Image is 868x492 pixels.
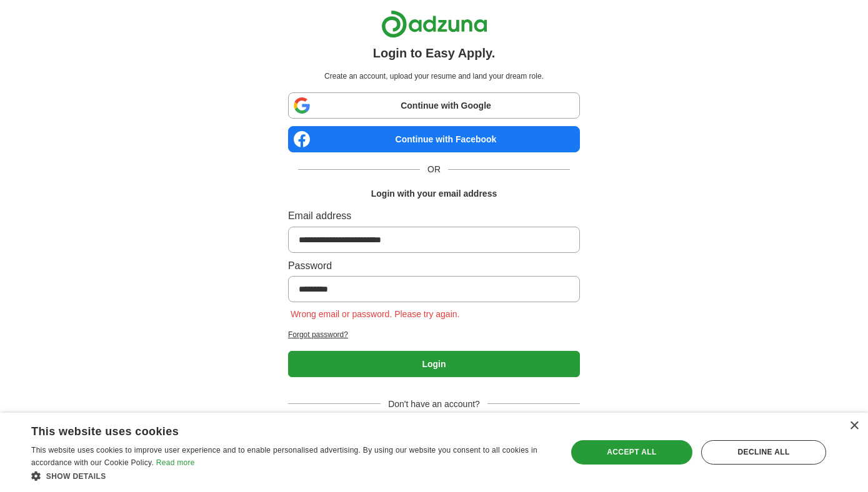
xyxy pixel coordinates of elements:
[156,458,195,467] a: Read more, opens a new window
[288,92,580,119] a: Continue with Google
[291,71,577,82] p: Create an account, upload your resume and land your dream role.
[701,440,826,464] div: Decline all
[31,470,551,483] div: Show details
[571,440,692,464] div: Accept all
[288,258,580,274] label: Password
[420,162,448,176] span: OR
[849,421,859,431] div: Close
[31,446,537,467] span: This website uses cookies to improve user experience and to enable personalised advertising. By u...
[46,472,106,481] span: Show details
[381,397,487,411] span: Don't have an account?
[288,329,580,341] a: Forgot password?
[288,208,580,224] label: Email address
[371,187,497,200] h1: Login with your email address
[288,126,580,152] a: Continue with Facebook
[381,10,487,38] img: Adzuna logo
[288,309,462,319] span: Wrong email or password. Please try again.
[288,351,580,377] button: Login
[373,43,496,63] h1: Login to Easy Apply.
[31,420,519,439] div: This website uses cookies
